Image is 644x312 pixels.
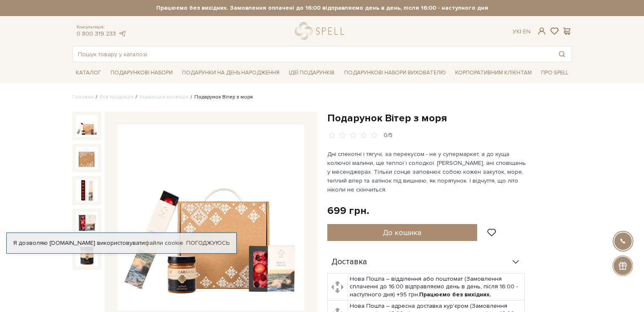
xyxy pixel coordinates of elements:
[383,228,421,237] span: До кошика
[139,94,188,100] a: Українська колекція
[118,30,127,37] a: telegram
[327,224,478,241] button: До кошика
[327,150,526,194] p: Дні спекотні і тягучі, за перекусом - не у супермаркет, а до куща колючої малини, ще теплої і сол...
[419,291,491,298] b: Працюємо без вихідних.
[552,47,572,62] button: Пошук товару у каталозі
[76,115,98,137] img: Подарунок Вітер з моря
[513,28,531,36] div: Ук
[295,22,348,40] a: logo
[77,25,127,30] span: Консультація:
[72,4,572,12] strong: Працюємо без вихідних. Замовлення оплачені до 16:00 відправляємо день в день, після 16:00 - насту...
[77,30,116,37] a: 0 800 319 233
[100,94,133,100] a: Вся продукція
[327,204,369,217] div: 699 грн.
[520,28,521,35] span: |
[341,66,449,80] a: Подарункові набори вихователю
[107,66,176,79] a: Подарункові набори
[117,124,304,311] img: Подарунок Вітер з моря
[72,66,105,79] a: Каталог
[452,66,535,80] a: Корпоративним клієнтам
[76,179,98,201] img: Подарунок Вітер з моря
[179,66,283,79] a: Подарунки на День народження
[332,258,367,266] span: Доставка
[523,28,531,35] a: En
[384,131,392,140] div: 0/5
[327,112,572,125] h1: Подарунок Вітер з моря
[538,66,572,79] a: Про Spell
[76,212,98,234] img: Подарунок Вітер з моря
[188,93,253,101] li: Подарунок Вітер з моря
[285,66,338,79] a: Ідеї подарунків
[186,239,229,247] a: Погоджуюсь
[348,274,524,301] td: Нова Пошта – відділення або поштомат (Замовлення сплаченні до 16:00 відправляємо день в день, піс...
[76,147,98,169] img: Подарунок Вітер з моря
[145,239,183,246] a: файли cookie
[7,239,236,247] div: Я дозволяю [DOMAIN_NAME] використовувати
[72,94,94,100] a: Головна
[76,244,98,266] img: Подарунок Вітер з моря
[73,47,552,62] input: Пошук товару у каталозі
